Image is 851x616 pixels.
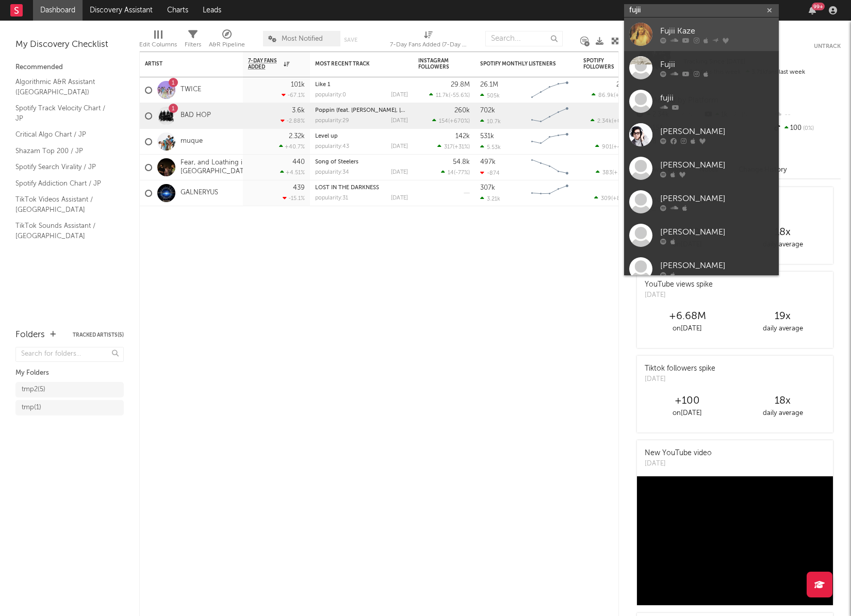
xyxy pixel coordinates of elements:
div: [DATE] [645,290,713,301]
span: +16.4 % [614,170,633,176]
div: popularity: 29 [315,118,349,124]
div: 10.7k [480,118,501,125]
button: Save [344,37,357,43]
div: A&R Pipeline [209,26,245,56]
div: [PERSON_NAME] [660,192,774,205]
div: popularity: 34 [315,170,349,175]
input: Search for artists [624,4,779,17]
div: 440 [292,159,305,165]
span: 11.7k [436,93,449,98]
input: Search... [485,31,563,46]
div: 260k [454,107,470,114]
a: Spotify Track Velocity Chart / JP [15,103,113,124]
a: muque [181,137,203,146]
a: Like 1 [315,82,330,88]
span: +31 % [454,144,468,150]
a: GALNERYUS [181,189,218,197]
a: Spotify Search Virality / JP [15,161,113,173]
div: Fujii [660,58,774,71]
div: 505k [480,92,500,99]
span: 14 [448,170,454,176]
div: +40.7 % [279,143,305,150]
div: A&R Pipeline [209,39,245,51]
div: [PERSON_NAME] [660,159,774,171]
div: [PERSON_NAME] [660,125,774,138]
div: 18 x [735,226,830,239]
div: 7-Day Fans Added (7-Day Fans Added) [390,26,467,56]
div: +100 [640,395,735,407]
span: +11.3 % [615,93,633,98]
div: Folders [15,329,45,341]
a: [PERSON_NAME] [624,152,779,185]
svg: Chart title [527,129,573,155]
div: Edit Columns [139,26,177,56]
button: Tracked Artists(5) [73,332,124,338]
div: tmp ( 1 ) [22,402,41,414]
div: -2.88 % [281,118,305,124]
div: 5.53k [480,144,501,151]
div: [PERSON_NAME] [660,259,774,272]
div: 18 x [735,395,830,407]
div: 142k [455,133,470,140]
a: Level up [315,134,338,139]
div: 22.6M [616,81,635,88]
span: -55.6 % [450,93,468,98]
span: 901 [602,144,612,150]
button: 99+ [809,6,816,14]
div: 3.6k [292,107,305,114]
div: ( ) [591,118,635,124]
div: [DATE] [391,170,408,175]
a: fujii [624,85,779,118]
div: Recommended [15,61,124,74]
svg: Chart title [527,180,573,206]
div: Level up [315,134,408,139]
div: tmp2 ( 5 ) [22,384,45,396]
div: Edit Columns [139,39,177,51]
div: ( ) [432,118,470,124]
span: +49.2 % [613,144,633,150]
span: 2.34k [597,119,612,124]
div: daily average [735,407,830,420]
div: on [DATE] [640,407,735,420]
a: Spotify Addiction Chart / JP [15,178,113,189]
a: TikTok Sounds Assistant / [GEOGRAPHIC_DATA] [15,220,113,241]
div: Most Recent Track [315,61,392,67]
div: 439 [293,185,305,191]
div: Song of Steelers [315,159,408,165]
div: ( ) [595,143,635,150]
a: Critical Algo Chart / JP [15,129,113,140]
div: ( ) [441,169,470,176]
div: Filters [185,26,201,56]
div: popularity: 43 [315,144,349,149]
div: Spotify Monthly Listeners [480,61,558,67]
div: 101k [291,81,305,88]
span: 317 [444,144,453,150]
div: [PERSON_NAME] [660,226,774,238]
a: TWICE [181,86,201,94]
div: [DATE] [645,374,715,385]
div: 29.8M [451,81,470,88]
a: [PERSON_NAME] [624,185,779,219]
div: 531k [480,133,494,140]
a: TikTok Videos Assistant / [GEOGRAPHIC_DATA] [15,194,113,215]
div: 2.32k [289,133,305,140]
span: +0.43 % [613,119,633,124]
a: Fujii Kaze [624,18,779,51]
div: My Discovery Checklist [15,39,124,51]
div: -67.1 % [282,92,305,98]
div: on [DATE] [640,323,735,335]
div: 702k [480,107,495,114]
span: 383 [602,170,612,176]
div: Like 1 [315,82,408,88]
a: Shazam Top 200 / JP [15,145,113,157]
div: [DATE] [391,195,408,201]
span: 86.9k [598,93,614,98]
div: 307k [480,185,495,191]
div: 3.21k [480,195,500,202]
div: LOST IN THE DARKNESS [315,185,408,191]
span: +670 % [450,119,468,124]
div: YouTube views spike [645,279,713,290]
div: Poppin (feat. Benjazzy, YZERR & Bark) [315,108,408,113]
span: 0 % [801,126,814,131]
div: -- [772,108,841,122]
